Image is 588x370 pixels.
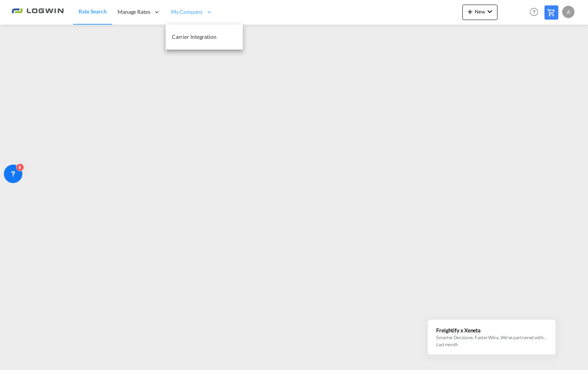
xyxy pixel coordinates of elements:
span: New [465,8,494,15]
md-icon: icon-plus 400-fg [465,7,475,16]
a: Carrier Integration [166,25,243,50]
div: A [562,6,575,18]
span: Rate Search [79,8,107,15]
span: Carrier Integration [172,33,217,40]
md-icon: icon-chevron-down [485,7,494,16]
button: icon-plus 400-fgNewicon-chevron-down [462,5,497,20]
span: My Company [171,8,203,16]
img: 2761ae10d95411efa20a1f5e0282d2d7.png [12,3,64,21]
div: Help [528,5,544,19]
span: Manage Rates [118,8,150,16]
span: Help [528,5,541,18]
